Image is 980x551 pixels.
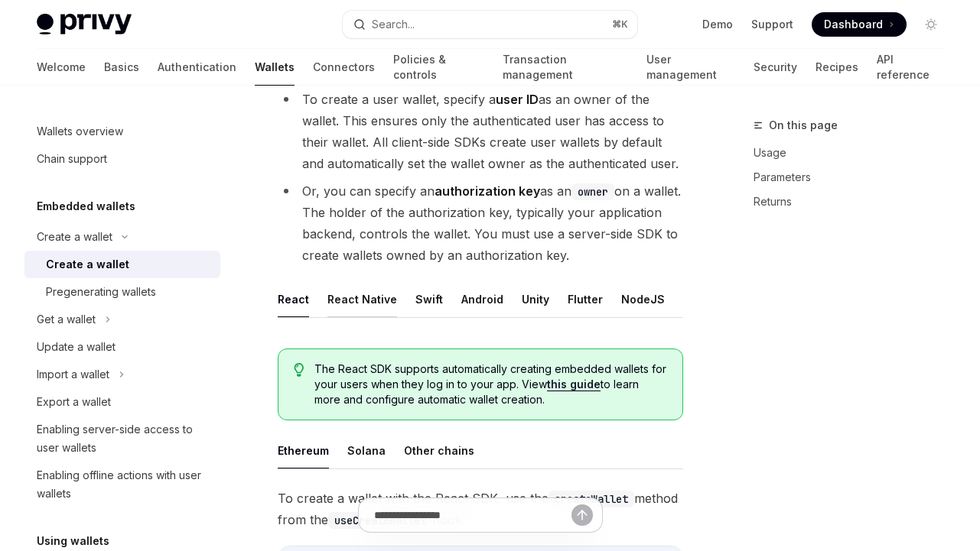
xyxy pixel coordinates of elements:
[255,49,295,86] a: Wallets
[503,49,628,86] a: Transaction management
[343,11,637,38] button: Search...⌘K
[24,416,220,462] a: Enabling server-side access to user wallets
[621,281,665,317] button: NodeJS
[278,89,683,174] li: To create a user wallet, specify a as an owner of the wallet. This ensures only the authenticated...
[313,49,375,86] a: Connectors
[816,49,858,86] a: Recipes
[327,281,397,317] button: React Native
[278,433,329,468] button: Ethereum
[769,116,838,135] span: On this page
[877,49,943,86] a: API reference
[646,49,736,86] a: User management
[37,338,116,356] div: Update a wallet
[347,433,386,468] button: Solana
[522,281,549,317] button: Unity
[571,504,593,526] button: Send message
[37,150,107,168] div: Chain support
[37,122,123,141] div: Wallets overview
[568,281,603,317] button: Flutter
[24,462,220,507] a: Enabling offline actions with user wallets
[24,388,220,416] a: Export a wallet
[278,180,683,266] li: Or, you can specify an as an on a wallet. The holder of the authorization key, typically your app...
[702,17,733,32] a: Demo
[37,466,211,503] div: Enabling offline actions with user wallets
[37,532,109,550] h5: Using wallets
[37,49,86,86] a: Welcome
[37,197,135,216] h5: Embedded wallets
[393,49,484,86] a: Policies & controls
[571,183,614,200] code: owner
[372,15,415,34] div: Search...
[37,365,109,384] div: Import a wallet
[754,49,797,86] a: Security
[104,49,139,86] a: Basics
[294,363,304,377] svg: Tip
[24,118,220,145] a: Wallets overview
[812,12,907,37] a: Dashboard
[278,488,683,530] span: To create a wallet with the React SDK, use the method from the hook:
[461,281,503,317] button: Android
[404,433,474,468] button: Other chains
[751,17,793,32] a: Support
[37,393,111,411] div: Export a wallet
[158,49,236,86] a: Authentication
[754,190,956,214] a: Returns
[37,420,211,457] div: Enabling server-side access to user wallets
[549,491,634,507] code: createWallet
[37,310,96,329] div: Get a wallet
[37,14,132,35] img: light logo
[824,17,883,32] span: Dashboard
[754,165,956,190] a: Parameters
[24,333,220,361] a: Update a wallet
[24,278,220,306] a: Pregenerating wallets
[435,183,540,199] strong: authorization key
[314,361,667,407] span: The React SDK supports automatically creating embedded wallets for your users when they log in to...
[37,228,112,246] div: Create a wallet
[612,18,628,31] span: ⌘ K
[919,12,943,37] button: Toggle dark mode
[46,255,129,274] div: Create a wallet
[24,251,220,278] a: Create a wallet
[496,92,539,107] strong: user ID
[24,145,220,173] a: Chain support
[547,378,601,391] a: this guide
[415,281,443,317] button: Swift
[278,281,309,317] button: React
[754,141,956,165] a: Usage
[46,283,156,301] div: Pregenerating wallets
